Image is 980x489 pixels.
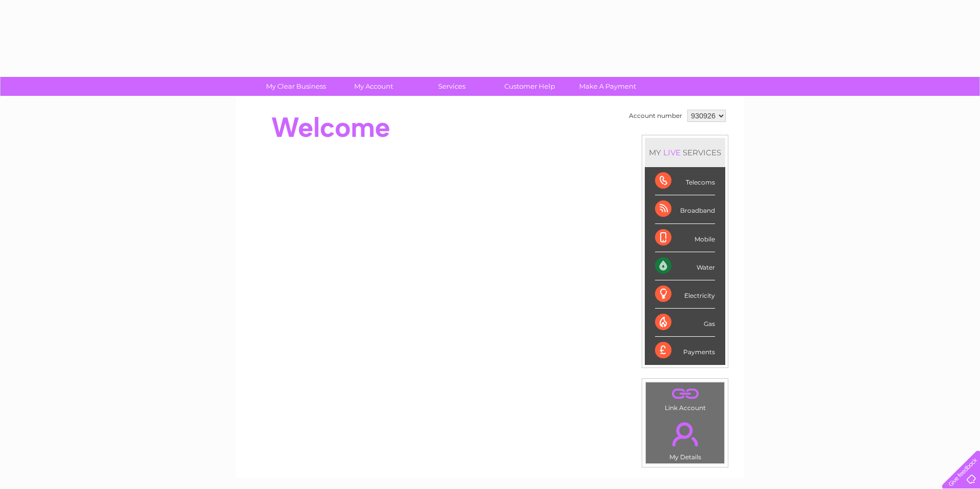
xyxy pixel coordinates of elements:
div: Mobile [655,224,715,252]
div: Broadband [655,195,715,223]
div: Gas [655,309,715,337]
a: . [648,416,722,452]
div: Water [655,252,715,280]
div: Electricity [655,280,715,309]
a: Customer Help [487,77,572,96]
td: Link Account [645,382,725,414]
div: Telecoms [655,167,715,195]
a: My Clear Business [254,77,338,96]
a: Make A Payment [565,77,650,96]
div: LIVE [661,148,683,157]
a: Services [410,77,494,96]
td: Account number [626,107,685,125]
div: Payments [655,337,715,364]
a: . [648,385,722,403]
div: MY SERVICES [645,138,725,167]
td: My Details [645,414,725,464]
a: My Account [332,77,416,96]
